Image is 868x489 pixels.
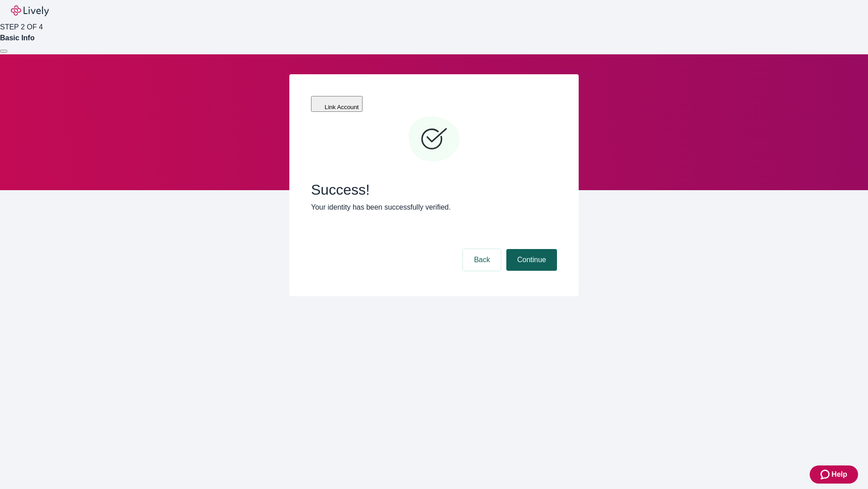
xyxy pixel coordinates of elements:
svg: Zendesk support icon [821,469,831,480]
span: Help [831,469,847,480]
svg: Checkmark icon [407,112,461,167]
button: Back [463,249,501,271]
button: Zendesk support iconHelp [810,465,858,484]
button: Link Account [311,96,363,112]
img: Lively [11,5,49,16]
button: Continue [506,249,557,271]
span: Success! [311,181,557,198]
p: Your identity has been successfully verified. [311,202,557,213]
